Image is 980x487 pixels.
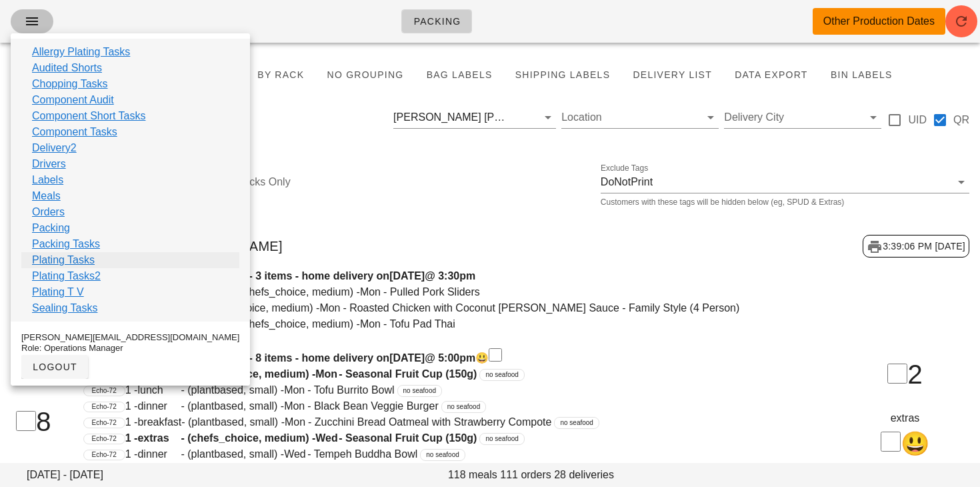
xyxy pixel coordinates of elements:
div: Role: Operations Manager [21,343,239,354]
span: Mon [315,366,339,382]
div: Exclude TagsDoNotPrint [601,171,969,193]
span: logout [32,362,77,372]
span: @ 5:00pm [425,352,475,364]
span: 1 - - (chefs_choice, medium) - - Tofu Pad Thai [131,318,455,330]
span: 1 - - (plantbased, small) - - Tempeh Buddha Bowl [125,448,418,460]
span: 1 - - (plantbased, small) - - Black Bean Veggie Burger [125,400,439,412]
p: new cust. pack [830,426,980,478]
label: QR [953,113,969,127]
span: dinner [137,398,181,414]
span: Wed [284,446,307,462]
button: Shipping Labels [507,59,619,91]
h4: [PERSON_NAME] - 8 items - home delivery on [83,348,815,366]
a: Component Audit [32,92,114,108]
span: Bin Labels [830,69,893,80]
span: [DATE] [389,270,425,282]
button: No grouping [318,59,412,91]
button: Data Export [726,59,817,91]
div: [PERSON_NAME] [PERSON_NAME] [393,107,556,128]
a: Orders [32,204,65,220]
span: Mon [284,398,307,414]
span: [DATE] [389,352,425,364]
a: Packing [401,9,472,33]
a: Plating T V [32,284,84,300]
a: Audited Shorts [32,60,102,76]
div: Other Production Dates [823,13,935,29]
button: Bag Labels [417,59,501,91]
button: logout [21,355,88,379]
button: By Rack [249,59,313,91]
button: Delivery List [624,59,721,91]
a: Packing [32,220,70,236]
span: 😃 [475,352,502,364]
div: 2 [830,354,980,394]
h4: [PERSON_NAME] - 3 items - home delivery on [83,268,815,284]
span: Echo-72 [92,386,117,396]
span: Shipping Labels [515,69,611,80]
span: 1 - - (plantbased, small) - - Tofu Burrito Bowl [125,384,395,396]
span: Mon [360,316,383,332]
span: 1 - - (chefs_choice, medium) - - Seasonal Fruit Cup (150g) [125,368,477,380]
button: Clear Exclude Tags [935,174,951,190]
span: Bag Labels [425,69,492,80]
span: 1 - - (chefs_choice, medium) - - Roasted Chicken with Coconut [PERSON_NAME] Sauce - Family Style ... [131,302,740,314]
span: 1 - - (plantbased, small) - - Zucchini Bread Oatmeal with Strawberry Compote [125,416,552,428]
div: [PERSON_NAME][EMAIL_ADDRESS][DOMAIN_NAME] [21,332,239,343]
span: Mon [360,284,383,300]
span: Wed [315,430,339,446]
span: Echo-72 [92,402,117,412]
a: Delivery2 [32,140,77,156]
span: breakfast [137,414,181,430]
span: No grouping [326,69,403,80]
div: DoNotPrint [601,176,653,188]
span: 1 - - (chefs_choice, medium) - - Seasonal Fruit Cup (150g) [125,432,477,444]
a: Drivers [32,156,66,172]
span: Packing [413,16,461,27]
a: Labels [32,172,63,188]
label: UID [908,113,927,127]
a: Component Short Tasks [32,108,145,124]
span: Mon [319,300,343,316]
span: @ 3:30pm [425,270,475,282]
span: Echo-72 [92,450,117,460]
a: Meals [32,188,61,204]
a: Sealing Tasks [32,300,97,316]
span: Mon [285,414,308,430]
label: Exclude Tags [601,163,648,173]
span: Data Export [734,69,808,80]
span: breakfast [137,462,181,478]
div: Delivery City [724,107,881,128]
a: Chopping Tasks [32,76,108,92]
div: Customers with these tags will be hidden below (eg, SPUD & Extras) [601,198,969,206]
div: 3:39:06 PM [DATE] [863,235,969,258]
span: Echo-72 [92,418,117,428]
span: extras [137,430,181,446]
span: By Rack [257,69,304,80]
a: Allergy Plating Tasks [32,44,130,60]
span: Delivery List [632,69,712,80]
a: Plating Tasks2 [32,268,101,284]
span: lunch [137,382,181,398]
span: Mon [284,382,307,398]
span: dinner [137,446,181,462]
span: 1 - - (chefs_choice, medium) - - Pulled Pork Sliders [131,286,480,298]
div: [PERSON_NAME] [PERSON_NAME] [393,111,506,123]
label: Box Racks Only [215,175,291,189]
a: Component Tasks [32,124,117,140]
button: Clear Filter by driver [521,109,537,125]
span: Echo-72 [92,434,117,444]
span: Wed [285,462,308,478]
a: Plating Tasks [32,252,95,268]
span: 😃 [881,430,930,456]
div: Location [561,107,719,128]
a: Packing Tasks [32,236,100,252]
button: Bin Labels [822,59,901,91]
